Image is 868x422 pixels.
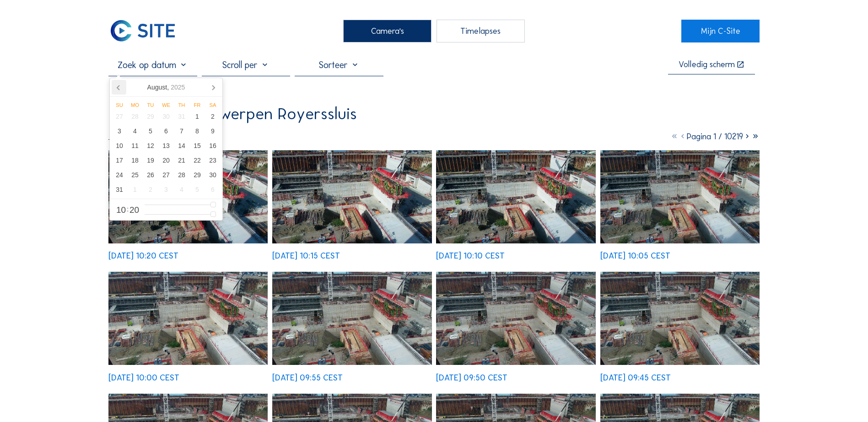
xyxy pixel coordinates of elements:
img: image_53099507 [272,272,431,365]
div: 1 [189,109,205,124]
span: 10 [116,206,126,214]
div: 31 [174,109,189,124]
div: [DATE] 10:05 CEST [600,252,670,260]
span: 20 [129,206,139,214]
div: Rinkoniën / Antwerpen Royerssluis [108,105,357,122]
img: image_53100046 [272,150,431,243]
div: 9 [205,124,221,138]
div: 5 [189,182,205,197]
div: 2 [205,109,221,124]
div: 2 [143,182,158,197]
span: : [127,206,129,212]
div: 28 [174,168,189,182]
img: image_53100184 [108,150,268,243]
i: 2025 [171,84,185,91]
div: Th [174,102,189,108]
div: 30 [205,168,221,182]
div: 17 [112,153,127,168]
div: 30 [158,109,174,124]
div: [DATE] 10:15 CEST [272,252,340,260]
div: 7 [174,124,189,138]
div: 24 [112,168,127,182]
span: Pagina 1 / 10219 [687,132,743,142]
div: 6 [205,182,221,197]
div: 14 [174,138,189,153]
div: 28 [127,109,143,124]
div: 10 [112,138,127,153]
div: 25 [127,168,143,182]
a: Mijn C-Site [681,20,760,42]
div: 13 [158,138,174,153]
div: 22 [189,153,205,168]
div: [DATE] 09:50 CEST [436,374,507,382]
div: 21 [174,153,189,168]
div: 20 [158,153,174,168]
div: 3 [158,182,174,197]
div: [DATE] 09:45 CEST [600,374,671,382]
img: image_53099364 [436,272,595,365]
div: Mo [127,102,143,108]
div: 4 [127,124,143,138]
div: Timelapses [437,20,525,42]
div: We [158,102,174,108]
div: 29 [189,168,205,182]
a: C-SITE Logo [108,20,187,42]
img: image_53099894 [436,150,595,243]
div: [DATE] 10:10 CEST [436,252,505,260]
div: 12 [143,138,158,153]
div: 5 [143,124,158,138]
div: 15 [189,138,205,153]
div: 26 [143,168,158,182]
div: 31 [112,182,127,197]
div: 19 [143,153,158,168]
div: 27 [158,168,174,182]
div: Camera's [343,20,431,42]
div: 18 [127,153,143,168]
div: Sa [205,102,221,108]
div: 8 [189,124,205,138]
img: image_53099667 [108,272,268,365]
div: 3 [112,124,127,138]
div: [DATE] 10:00 CEST [108,374,179,382]
img: C-SITE Logo [108,20,177,42]
div: [DATE] 10:20 CEST [108,252,178,260]
div: 6 [158,124,174,138]
div: 16 [205,138,221,153]
div: 11 [127,138,143,153]
img: image_53099751 [600,150,760,243]
img: image_53099275 [600,272,760,365]
div: Volledig scherm [679,60,735,69]
div: Camera 2 [108,129,199,141]
div: 27 [112,109,127,124]
div: 29 [143,109,158,124]
div: Tu [143,102,158,108]
div: Su [112,102,127,108]
div: 23 [205,153,221,168]
div: Fr [189,102,205,108]
div: 1 [127,182,143,197]
div: 4 [174,182,189,197]
div: August, [144,80,189,95]
input: Zoek op datum 󰅀 [108,59,197,70]
div: [DATE] 09:55 CEST [272,374,343,382]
